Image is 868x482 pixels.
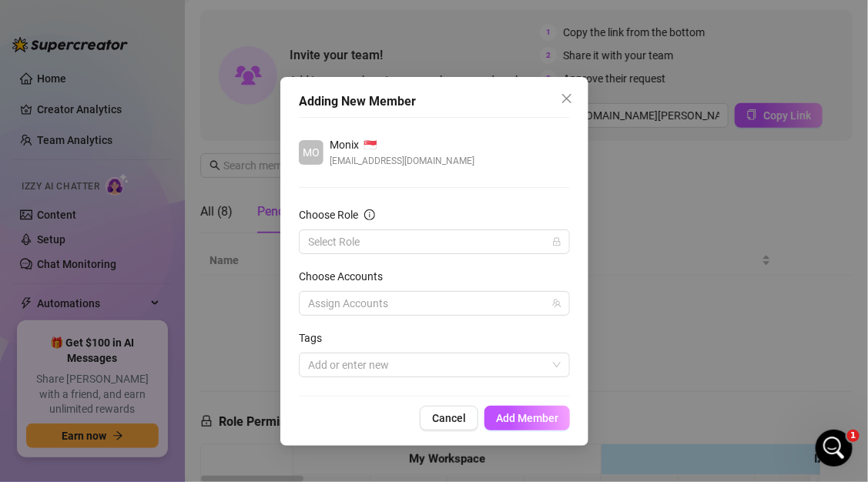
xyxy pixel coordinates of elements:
[552,299,561,308] span: team
[330,136,474,153] div: 🇸🇬
[552,237,561,246] span: lock
[303,144,320,161] span: MO
[555,86,579,111] button: Close
[561,92,573,105] span: close
[364,209,375,220] span: info-circle
[555,92,579,105] span: Close
[330,153,474,169] span: [EMAIL_ADDRESS][DOMAIN_NAME]
[299,206,358,223] div: Choose Role
[299,330,332,346] label: Tags
[432,412,466,424] span: Cancel
[484,406,570,430] button: Add Member
[847,430,860,442] span: 1
[420,406,478,430] button: Cancel
[496,412,558,424] span: Add Member
[330,136,359,153] span: Monix
[299,268,393,285] label: Choose Accounts
[816,430,853,467] iframe: Intercom live chat
[299,92,570,111] div: Adding New Member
